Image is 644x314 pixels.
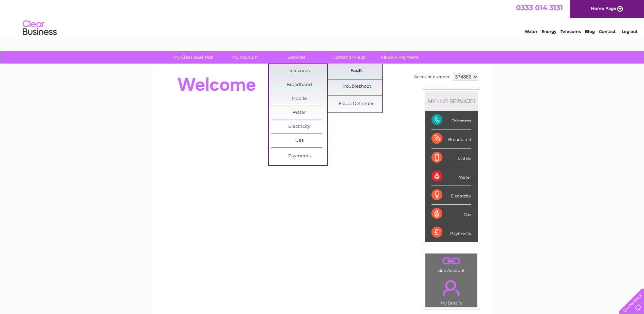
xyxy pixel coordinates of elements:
[271,78,327,92] a: Broadband
[271,120,327,134] a: Electricity
[425,274,478,308] td: My Details
[585,29,595,34] a: Blog
[328,64,384,78] a: Fault
[425,91,478,111] div: MY SERVICES
[320,51,376,64] a: Customer Help
[425,253,478,275] td: Link Account
[165,51,221,64] a: My Clear Business
[372,51,428,64] a: Make A Payment
[269,51,325,64] a: Services
[622,29,638,34] a: Log out
[431,129,471,148] div: Broadband
[271,92,327,106] a: Mobile
[271,106,327,120] a: Water
[599,29,615,34] a: Contact
[431,205,471,223] div: Gas
[431,111,471,129] div: Telecoms
[271,64,327,78] a: Telecoms
[271,150,327,163] a: Payments
[22,18,57,38] img: logo.png
[328,97,384,111] a: Fraud Defender
[431,223,471,242] div: Payments
[427,255,476,267] a: .
[431,167,471,186] div: Water
[431,186,471,205] div: Electricity
[436,98,450,104] div: LIVE
[162,4,483,33] div: Clear Business is a trading name of Verastar Limited (registered in [GEOGRAPHIC_DATA] No. 3667643...
[516,3,563,12] a: 0333 014 3131
[525,29,537,34] a: Water
[328,80,384,93] a: Troubleshoot
[217,51,273,64] a: My Account
[427,276,476,300] a: .
[412,71,451,83] td: Account number
[431,149,471,167] div: Mobile
[560,29,581,34] a: Telecoms
[541,29,556,34] a: Energy
[271,134,327,147] a: Gas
